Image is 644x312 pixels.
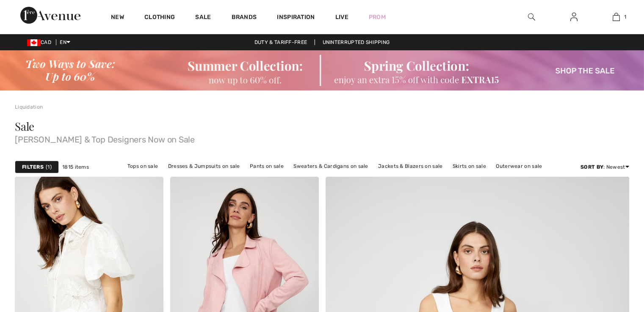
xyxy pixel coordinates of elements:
a: Live [335,13,348,22]
a: Jackets & Blazers on sale [374,161,447,172]
span: 1 [46,163,52,171]
img: My Info [570,12,578,22]
a: Tops on sale [123,161,163,172]
a: Clothing [144,14,175,22]
div: : Newest [580,163,629,171]
span: Inspiration [277,14,315,22]
img: My Bag [613,12,620,22]
img: search the website [528,12,535,22]
a: Brands [232,14,257,22]
strong: Filters [22,163,44,171]
a: Sign In [564,12,584,22]
a: Skirts on sale [448,161,490,172]
strong: Sort By [580,164,603,170]
img: 1ère Avenue [20,7,80,24]
img: Canadian Dollar [27,39,41,46]
span: EN [60,39,70,45]
a: Liquidation [15,104,43,110]
span: [PERSON_NAME] & Top Designers Now on Sale [15,132,629,144]
a: Sale [195,14,211,22]
span: Sale [15,119,34,134]
span: 1 [624,13,626,21]
a: Sweaters & Cardigans on sale [289,161,372,172]
span: 1815 items [62,163,89,171]
a: New [111,14,124,22]
a: Outerwear on sale [492,161,546,172]
a: Dresses & Jumpsuits on sale [164,161,244,172]
a: 1 [595,12,637,22]
a: Prom [369,13,386,22]
a: Pants on sale [246,161,288,172]
span: CAD [27,39,55,45]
